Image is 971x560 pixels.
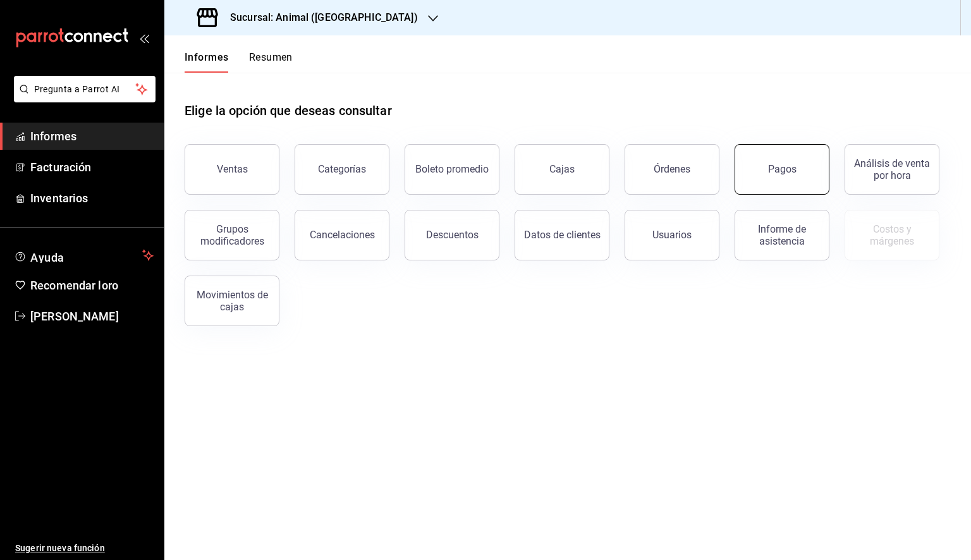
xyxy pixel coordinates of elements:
font: Ayuda [30,251,64,264]
font: Cajas [549,163,575,175]
button: Contrata inventarios para ver este informe [845,210,939,260]
font: [PERSON_NAME] [30,310,119,323]
font: Sucursal: Animal ([GEOGRAPHIC_DATA]) [230,11,418,23]
font: Sugerir nueva función [15,543,105,553]
button: Pregunta a Parrot AI [14,76,156,102]
font: Recomendar loro [30,279,118,292]
button: Ventas [185,144,279,195]
button: Usuarios [625,210,719,260]
button: Descuentos [405,210,499,260]
font: Categorías [318,163,366,175]
font: Informes [185,51,229,63]
font: Inventarios [30,192,88,205]
font: Costos y márgenes [870,223,914,247]
button: Datos de clientes [515,210,609,260]
font: Informe de asistencia [758,223,806,247]
font: Análisis de venta por hora [854,157,930,181]
button: Informe de asistencia [735,210,829,260]
font: Usuarios [652,229,692,241]
button: Movimientos de cajas [185,276,279,326]
a: Pregunta a Parrot AI [9,92,156,105]
button: abrir_cajón_menú [139,33,149,43]
button: Pagos [735,144,829,195]
div: pestañas de navegación [185,51,293,73]
font: Grupos modificadores [200,223,264,247]
font: Cancelaciones [310,229,375,241]
button: Categorías [295,144,389,195]
button: Boleto promedio [405,144,499,195]
font: Descuentos [426,229,479,241]
font: Boleto promedio [415,163,489,175]
font: Datos de clientes [524,229,601,241]
button: Cancelaciones [295,210,389,260]
font: Elige la opción que deseas consultar [185,103,392,118]
font: Pagos [768,163,797,175]
button: Análisis de venta por hora [845,144,939,195]
font: Resumen [249,51,293,63]
font: Movimientos de cajas [197,289,268,313]
button: Órdenes [625,144,719,195]
button: Grupos modificadores [185,210,279,260]
button: Cajas [515,144,609,195]
font: Facturación [30,161,91,174]
font: Ventas [217,163,248,175]
font: Pregunta a Parrot AI [34,84,120,94]
font: Órdenes [654,163,690,175]
font: Informes [30,130,76,143]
